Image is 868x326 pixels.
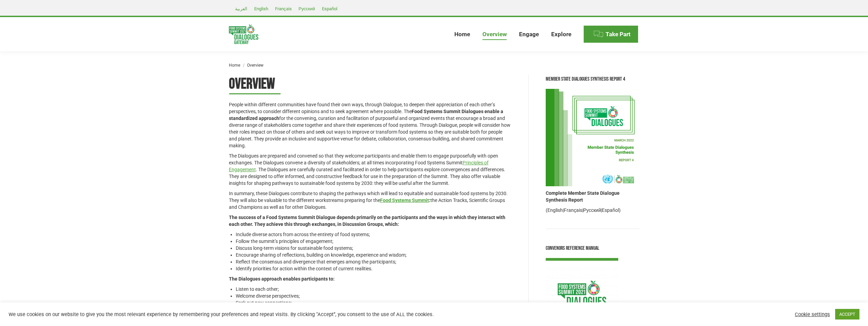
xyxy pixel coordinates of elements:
[564,207,582,213] a: Français
[229,190,511,210] p: In summary, these Dialogues contribute to shaping the pathways which will lead to equitable and s...
[236,245,511,252] li: Discuss long-term visions for sustainable food systems;
[236,238,511,245] li: Follow the summit’s principles of engagement;
[319,4,341,13] a: Español
[551,31,571,38] span: Explore
[236,286,511,293] li: Listen to each other;
[229,215,505,227] strong: The success of a Food Systems Summit Dialogue depends primarily on the participants and the ways ...
[236,252,511,258] li: Encourage sharing of reflections, building on knowledge, experience and wisdom;
[236,265,511,272] li: Identify priorities for action within the context of current realities.
[380,198,429,203] a: Food Systems Summit
[454,31,470,38] span: Home
[236,299,511,306] li: Seek out new connections;
[546,244,639,253] div: Convenors Reference Manual
[229,276,335,282] strong: The Dialogues approach enables participants to:
[236,258,511,265] li: Reflect the consensus and divergence that emerges among the participants;
[593,29,604,39] img: Menu icon
[229,75,275,93] span: Overview
[229,109,503,121] strong: Food Systems Summit Dialogues enable a standardized approach
[251,4,272,13] a: English
[299,6,315,11] span: Русский
[236,231,511,238] li: Include diverse actors from across the entirety of food systems;
[546,207,639,214] p: ( | | | )
[232,4,251,13] a: العربية
[602,207,619,213] a: Español
[247,63,263,68] span: Overview
[229,25,258,44] img: Food Systems Summit Dialogues
[546,75,639,84] div: Member State Dialogues Synthesis Report 4
[482,31,507,38] span: Overview
[229,160,489,172] a: Principles of Engagement
[547,207,563,213] a: English
[229,152,511,187] p: The Dialogues are prepared and convened so that they welcome participants and enable them to enga...
[272,4,295,13] a: Français
[519,31,539,38] span: Engage
[254,6,268,11] span: English
[295,4,319,13] a: Русский
[546,190,620,203] strong: Complete Member State Dialogue Synthesis Report
[380,198,430,203] strong: :
[236,293,511,299] li: Welcome diverse perspectives;
[606,31,631,38] span: Take Part
[9,311,604,317] div: We use cookies on our website to give you the most relevant experience by remembering your prefer...
[229,101,511,149] p: People within different communities have found their own ways, through Dialogue, to deepen their ...
[835,309,859,320] a: ACCEPT
[275,6,292,11] span: Français
[229,63,240,68] a: Home
[322,6,337,11] span: Español
[235,6,247,11] span: العربية
[583,207,601,213] a: Русский
[795,311,830,317] a: Cookie settings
